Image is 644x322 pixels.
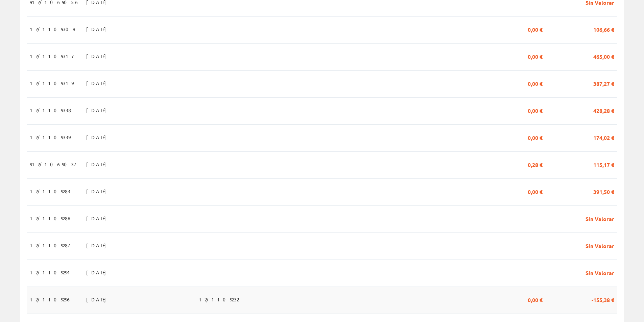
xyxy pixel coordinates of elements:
span: 115,17 € [593,158,614,170]
span: [DATE] [86,267,110,278]
span: 12/1109319 [30,77,73,89]
span: 12/1109287 [30,240,70,251]
span: 12/1109283 [30,185,70,197]
span: 0,00 € [528,294,543,305]
span: 12/1109309 [30,23,75,35]
span: 12/1109232 [199,294,239,305]
span: [DATE] [86,23,110,35]
span: 391,50 € [593,185,614,197]
span: 12/1109339 [30,131,70,143]
span: 106,66 € [593,23,614,35]
span: [DATE] [86,131,110,143]
span: 387,27 € [593,77,614,89]
span: [DATE] [86,240,110,251]
span: 12/1109286 [30,213,72,224]
span: Sin Valorar [586,213,614,224]
span: 912/1069037 [30,158,76,170]
span: [DATE] [86,185,110,197]
span: 12/1109338 [30,104,71,116]
span: 0,00 € [528,131,543,143]
span: -155,38 € [592,294,614,305]
span: 465,00 € [593,50,614,62]
span: 0,00 € [528,104,543,116]
span: 0,00 € [528,50,543,62]
span: Sin Valorar [586,240,614,251]
span: [DATE] [86,213,110,224]
span: 0,00 € [528,23,543,35]
span: [DATE] [86,77,110,89]
span: [DATE] [86,158,110,170]
span: 12/1109296 [30,294,72,305]
span: 428,28 € [593,104,614,116]
span: 174,02 € [593,131,614,143]
span: 12/1109294 [30,267,70,278]
span: [DATE] [86,104,110,116]
span: 12/1109317 [30,50,73,62]
span: [DATE] [86,50,110,62]
span: 0,00 € [528,77,543,89]
span: Sin Valorar [586,267,614,278]
span: [DATE] [86,294,110,305]
span: 0,28 € [528,158,543,170]
span: 0,00 € [528,185,543,197]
